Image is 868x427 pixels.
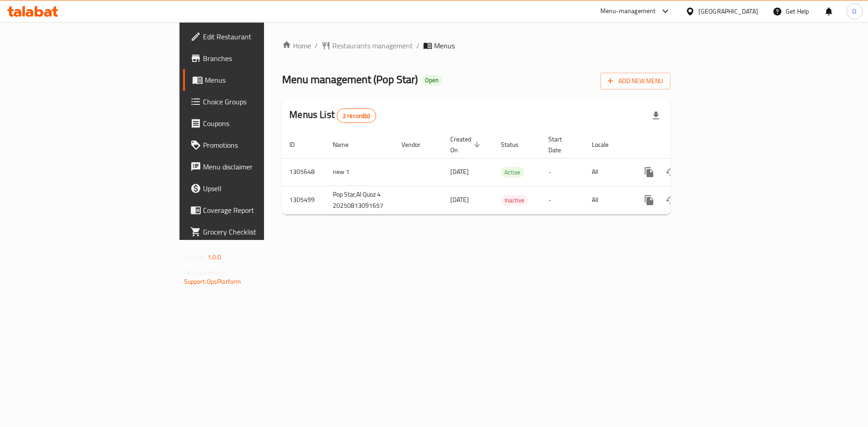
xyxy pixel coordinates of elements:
[203,140,317,150] span: Promotions
[203,183,317,194] span: Upsell
[660,189,682,211] button: Change Status
[183,221,325,243] a: Grocery Checklist
[332,40,413,51] span: Restaurants management
[501,195,528,206] span: Inactive
[183,69,325,91] a: Menus
[333,139,360,150] span: Name
[421,76,442,84] span: Open
[401,139,432,150] span: Vendor
[416,40,420,51] li: /
[541,158,585,186] td: -
[289,139,307,150] span: ID
[208,251,222,263] span: 1.0.0
[325,186,394,214] td: Pop Star,Al Quoz 4 20250813091657
[183,113,325,134] a: Coupons
[698,6,758,16] div: [GEOGRAPHIC_DATA]
[184,267,226,278] span: Get support on:
[183,47,325,69] a: Branches
[585,186,631,214] td: All
[183,91,325,113] a: Choice Groups
[600,73,670,89] button: Add New Menu
[337,112,376,120] span: 2 record(s)
[325,158,394,186] td: new 1
[282,69,418,89] span: Menu management ( Pop Star )
[450,166,469,178] span: [DATE]
[600,6,656,17] div: Menu-management
[450,194,469,206] span: [DATE]
[852,6,856,16] span: O
[645,105,667,127] div: Export file
[501,167,524,178] div: Active
[203,53,317,64] span: Branches
[183,156,325,178] a: Menu disclaimer
[205,75,317,85] span: Menus
[183,199,325,221] a: Coverage Report
[660,161,682,183] button: Change Status
[203,96,317,107] span: Choice Groups
[450,134,483,155] span: Created On
[282,40,670,51] nav: breadcrumb
[184,251,206,263] span: Version:
[585,158,631,186] td: All
[203,31,317,42] span: Edit Restaurant
[183,178,325,199] a: Upsell
[548,134,574,155] span: Start Date
[282,131,732,215] table: enhanced table
[421,75,442,86] div: Open
[183,134,325,156] a: Promotions
[203,205,317,216] span: Coverage Report
[203,161,317,172] span: Menu disclaimer
[501,167,524,178] span: Active
[638,189,660,211] button: more
[203,226,317,237] span: Grocery Checklist
[434,40,455,51] span: Menus
[337,108,376,123] div: Total records count
[592,139,620,150] span: Locale
[321,40,413,51] a: Restaurants management
[184,276,241,287] a: Support.OpsPlatform
[608,75,663,87] span: Add New Menu
[183,26,325,47] a: Edit Restaurant
[631,131,732,159] th: Actions
[501,139,530,150] span: Status
[289,108,376,123] h2: Menus List
[638,161,660,183] button: more
[203,118,317,129] span: Coupons
[541,186,585,214] td: -
[501,195,528,206] div: Inactive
